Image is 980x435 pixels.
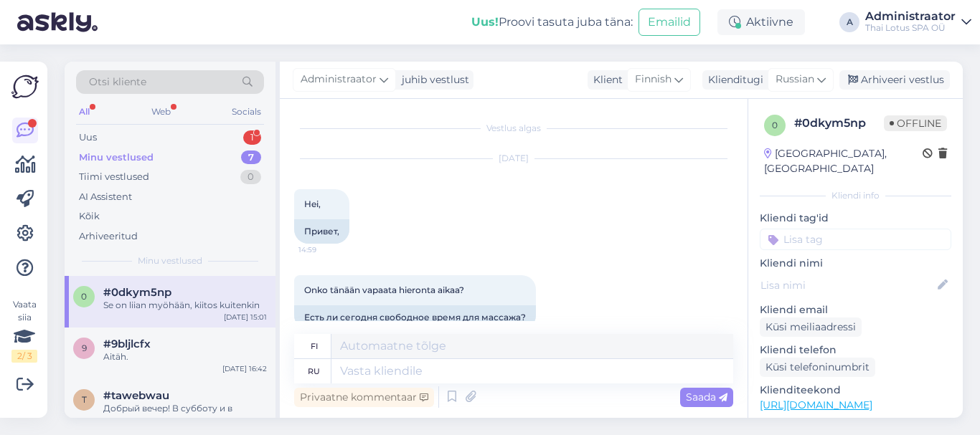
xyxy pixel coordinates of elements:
div: AI Assistent [79,190,132,204]
div: Klient [588,72,623,87]
span: 0 [772,120,778,130]
input: Lisa tag [760,229,951,250]
div: # 0dkym5np [794,115,884,132]
span: Onko tänään vapaata hieronta aikaa? [304,285,464,295]
img: Askly Logo [11,73,39,100]
span: 0 [81,291,87,302]
span: Otsi kliente [89,75,146,90]
div: juhib vestlust [396,72,469,87]
span: Administraator [301,72,377,87]
div: [DATE] 16:42 [222,363,267,374]
a: AdministraatorThai Lotus SPA OÜ [865,11,971,34]
div: Vaata siia [11,298,37,363]
div: Привет, [294,219,349,244]
span: Russian [776,72,814,87]
span: Saada [686,391,727,403]
div: All [76,102,93,121]
div: Thai Lotus SPA OÜ [865,22,956,34]
div: 2 / 3 [11,350,37,363]
span: 14:59 [298,244,352,255]
div: Uus [79,130,97,145]
span: 9 [82,343,87,353]
div: Kõik [79,209,100,224]
div: Web [149,102,174,121]
div: Arhiveeritud [79,229,138,244]
div: [DATE] [294,152,733,165]
span: Finnish [635,72,672,87]
div: Se on liian myöhään, kiitos kuitenkin [103,299,267,312]
p: Kliendi tag'id [760,211,951,226]
p: Kliendi email [760,302,951,317]
div: [DATE] 15:01 [224,312,267,322]
div: Есть ли сегодня свободное время для массажа? [294,305,536,330]
div: Minu vestlused [79,150,154,165]
div: Kliendi info [760,189,951,202]
div: Добрый вечер! В субботу и в воскресенье Эмми не работает. [103,402,267,428]
div: Vestlus algas [294,122,733,135]
button: Emailid [639,9,700,36]
div: Küsi meiliaadressi [760,317,862,337]
div: Aitäh. [103,350,267,363]
span: Hei, [304,199,321,209]
div: Aktiivne [717,9,805,35]
p: Kliendi nimi [760,256,951,271]
div: Arhiveeri vestlus [839,70,950,90]
p: Kliendi telefon [760,343,951,358]
a: [URL][DOMAIN_NAME] [760,398,872,411]
div: A [839,12,859,32]
div: Socials [229,102,264,121]
span: #9bljlcfx [103,338,151,350]
span: Minu vestlused [138,254,202,267]
div: Küsi telefoninumbrit [760,358,875,377]
div: ru [308,359,320,383]
div: Klienditugi [702,72,763,87]
span: Offline [884,115,947,131]
div: 1 [243,130,261,145]
span: #tawebwau [103,389,169,402]
span: #0dkym5np [103,286,171,299]
div: fi [311,334,318,358]
input: Lisa nimi [760,277,935,293]
b: Uus! [471,15,499,29]
div: [GEOGRAPHIC_DATA], [GEOGRAPHIC_DATA] [764,146,923,176]
div: Proovi tasuta juba täna: [471,14,633,31]
span: t [82,394,87,405]
div: Tiimi vestlused [79,170,149,184]
div: Privaatne kommentaar [294,388,434,407]
div: 7 [241,150,261,165]
div: 0 [240,170,261,184]
p: Vaata edasi ... [760,417,951,430]
p: Klienditeekond [760,383,951,398]
div: Administraator [865,11,956,22]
